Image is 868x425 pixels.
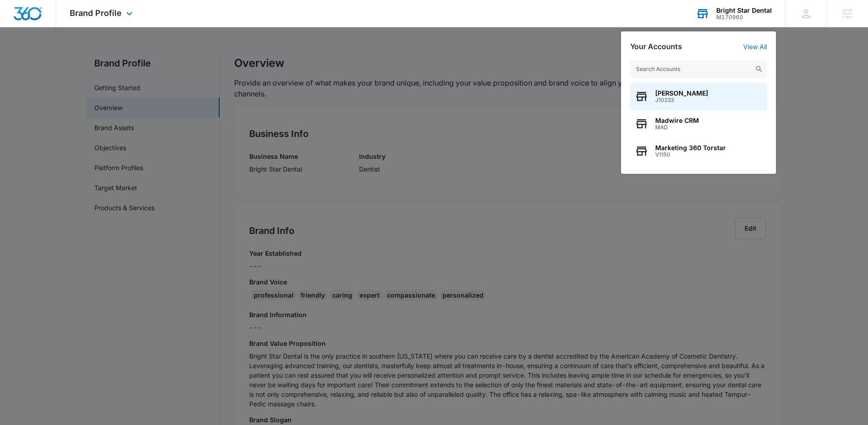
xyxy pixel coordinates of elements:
div: account name [716,7,772,14]
span: MAD [655,124,699,131]
button: Marketing 360 TorstarV1150 [630,137,767,165]
div: account id [716,14,772,20]
span: Madwire CRM [655,117,699,124]
span: V1150 [655,152,726,158]
span: J10233 [655,97,708,103]
button: Madwire CRMMAD [630,110,767,137]
input: Search Accounts [630,60,767,78]
h2: Your Accounts [630,42,682,51]
button: [PERSON_NAME]J10233 [630,83,767,110]
a: View All [743,43,767,51]
span: Brand Profile [70,8,122,18]
span: [PERSON_NAME] [655,90,708,97]
span: Marketing 360 Torstar [655,144,726,152]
